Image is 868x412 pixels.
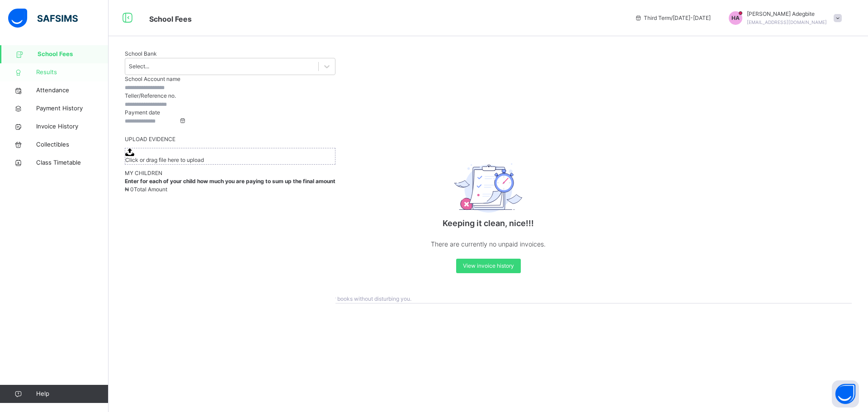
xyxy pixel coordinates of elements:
[36,104,108,113] span: Payment History
[125,156,204,163] span: Click or drag file here to upload
[125,76,180,82] label: School Account name
[36,140,108,149] span: Collectibles
[36,158,108,167] span: Class Timetable
[125,109,160,116] label: Payment date
[134,186,167,193] span: Total Amount
[125,148,335,165] span: Click or drag file here to upload
[454,163,522,213] img: empty_exam.25ac31c7e64bfa8fcc0a6b068b22d071.svg
[125,50,157,57] span: School Bank
[36,389,108,398] span: Help
[747,10,827,18] span: [PERSON_NAME] Adegbite
[38,50,108,59] span: School Fees
[149,14,192,24] span: School Fees
[832,380,859,407] button: Open asap
[125,186,134,193] span: ₦ 0
[125,178,335,185] span: Enter for each of your child how much you are paying to sum up the final amount
[36,68,108,77] span: Results
[36,86,108,95] span: Attendance
[635,14,711,22] span: session/term information
[36,122,108,131] span: Invoice History
[125,170,162,176] span: MY CHILDREN
[129,62,149,71] div: Select...
[398,138,579,282] div: Keeping it clean, nice!!!
[463,262,514,270] span: View invoice history
[720,10,846,26] div: HanifaAdegbite
[8,9,78,28] img: safsims
[398,238,579,250] p: There are currently no unpaid invoices.
[747,19,827,25] span: [EMAIL_ADDRESS][DOMAIN_NAME]
[731,14,740,22] span: HA
[125,92,176,99] label: Teller/Reference no.
[398,217,579,229] p: Keeping it clean, nice!!!
[125,136,175,142] span: UPLOAD EVIDENCE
